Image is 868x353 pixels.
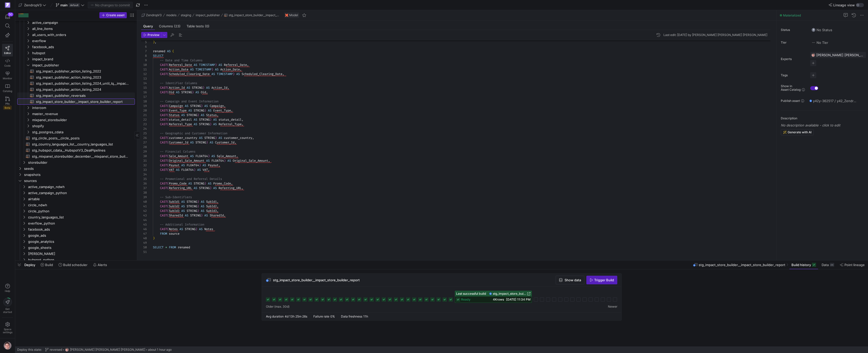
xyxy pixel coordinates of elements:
span: TIMESTAMP [195,67,211,71]
span: Catalog [3,89,12,92]
div: 12 [141,72,147,76]
div: Press SPACE to select this row. [17,129,135,135]
div: Press SPACE to select this row. [17,38,135,44]
span: Build [45,263,53,267]
span: CAST [160,108,167,113]
a: https://storage.googleapis.com/y42-prod-data-exchange/images/qZXOSqkTtPuVcXVzF40oUlM07HVTwZXfPK0U... [2,1,13,9]
span: Campaign [210,104,224,108]
span: ) [211,67,213,71]
span: Preview [148,33,159,37]
div: Press SPACE to select this row. [17,50,135,56]
span: AS [194,118,197,122]
span: CAST [160,90,167,94]
span: ready [461,298,471,301]
span: CAST [160,67,167,71]
div: 11 [141,67,147,72]
a: stg_impact_publisher_action_listing_2024​​​​​​​​​​ [17,86,135,92]
button: Build scheduler [56,261,90,269]
span: Space settings [3,328,12,334]
span: CAST [160,104,167,108]
span: stg_impact_publisher_action_listing_2022​​​​​​​​​​ [36,68,129,74]
span: AS [213,118,217,122]
div: Press SPACE to select this row. [17,105,135,111]
div: 23 [141,122,147,126]
div: 14 [141,81,147,85]
button: staging [179,12,192,18]
div: Last edit: [DATE] by [PERSON_NAME] [PERSON_NAME] [PERSON_NAME] [663,33,767,37]
div: Press SPACE to select this row. [17,20,135,26]
div: Press SPACE to select this row. [17,123,135,129]
div: Press SPACE to select this row. [17,159,135,165]
span: , [227,86,229,90]
span: No Tier [811,41,828,45]
div: Press SPACE to select this row. [17,111,135,117]
span: Tier [781,41,806,44]
span: models [166,13,176,17]
span: ( [167,86,169,90]
button: ZendropV3 [140,12,163,18]
span: Scheduled_Clearing_Date [169,72,210,76]
img: https://storage.googleapis.com/y42-prod-data-exchange/images/G2kHvxVlt02YItTmblwfhPy4mK5SfUxFU6Tr... [811,53,815,57]
span: Referral_Type [169,122,192,126]
span: ) [201,104,203,108]
span: Query [143,25,153,28]
div: Press SPACE to select this row. [17,178,135,184]
span: 4K rows [493,298,504,301]
span: AS [167,49,171,53]
span: google_ads [28,233,134,238]
button: Point lineage [838,261,867,269]
div: Press SPACE to select this row. [17,80,135,86]
button: https://storage.googleapis.com/y42-prod-data-exchange/images/G2kHvxVlt02YItTmblwfhPy4mK5SfUxFU6Tr... [2,340,13,351]
span: Table tests [187,25,209,28]
span: ( [167,72,169,76]
a: Editor [2,44,13,57]
span: status_detail [219,118,242,122]
span: AS [187,86,190,90]
span: shopify [32,123,134,129]
div: 50 [8,12,13,16]
a: stg_circle_posts__circle_posts​​​​​​​​​​ [17,135,135,141]
div: 16 [141,90,147,95]
span: AS [181,113,185,117]
div: 6 [141,44,147,49]
span: stg_impact_publisher_action_listing_2023​​​​​​​​​​ [36,75,129,80]
button: Help [2,282,13,295]
span: Get started [3,307,12,313]
button: Build [38,261,55,269]
span: -- Identifier Columns [160,81,197,85]
div: Press SPACE to select this row. [17,26,135,32]
span: reversed [50,348,62,351]
span: TIMESTAMP [217,72,233,76]
div: 4K [830,263,834,267]
span: Generate with AI [788,131,811,134]
span: Event_Type [213,108,231,113]
span: main [60,3,68,7]
div: Press SPACE to select this row. [17,135,135,141]
span: active_campaign [32,20,134,26]
button: models [165,12,178,18]
button: Last successful buildstg_impact_store_builder__impact_store_builder_reportready4Krows[DATE] 11:34 PM [455,291,532,303]
div: 25 [141,131,147,136]
span: ) [233,72,234,76]
span: ( [167,108,169,113]
span: STRING [187,113,197,117]
span: (0) [205,25,209,28]
span: seeds [24,166,134,172]
span: CAST [160,113,167,117]
span: Failure rate [313,314,329,318]
span: AS [194,63,197,67]
button: y42y-362517 / y42_ZendropV3_main / stg_impact_store_builder__impact_store_builder_report [808,98,859,104]
span: stg_impact_store_builder__impact_store_builder_report [493,292,526,295]
span: ( [167,113,169,117]
div: 18 [141,99,147,104]
span: Status [169,113,179,117]
span: Build history [791,263,811,267]
a: Code [2,57,13,69]
span: Columns [159,25,180,28]
span: circle_python [28,208,134,214]
div: 26 [141,136,147,140]
button: Data4K [819,261,837,269]
button: No statusNo Status [810,27,834,33]
span: ) [215,63,217,67]
span: stg_impact_store_builder__impact_store_builder_report [229,13,280,17]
